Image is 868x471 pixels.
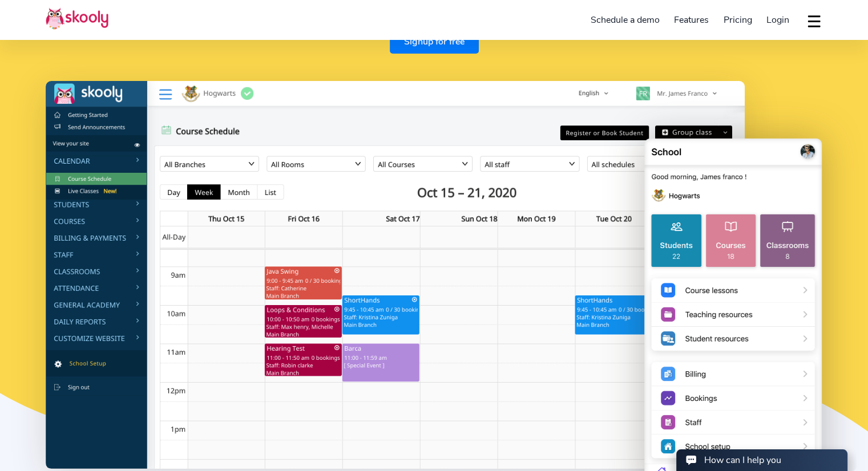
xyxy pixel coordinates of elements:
[667,11,716,29] a: Features
[46,7,108,30] img: Skooly
[806,8,822,34] button: dropdown menu
[583,11,667,29] a: Schedule a demo
[724,14,752,26] span: Pricing
[716,11,760,29] a: Pricing
[759,11,797,29] a: Login
[46,81,745,469] img: Meet the #1 Software to run tuition centres - Desktop
[390,29,479,54] a: Signup for free
[766,14,789,26] span: Login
